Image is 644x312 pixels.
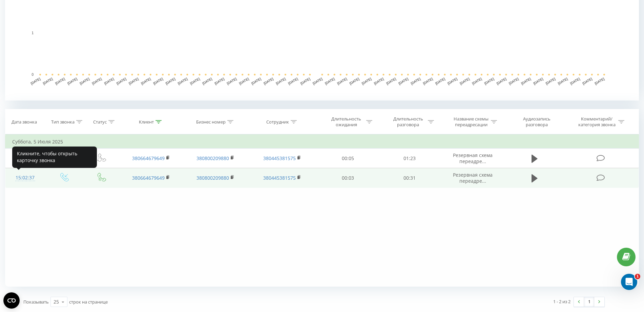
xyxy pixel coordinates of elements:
[32,73,34,76] text: 0
[263,155,296,161] a: 380445381575
[139,119,154,125] div: Клиент
[390,116,426,128] div: Длительность разговора
[196,119,226,125] div: Бизнес номер
[453,116,489,128] div: Название схемы переадресации
[545,77,556,85] text: [DATE]
[42,77,54,85] text: [DATE]
[51,119,75,125] div: Тип звонка
[128,77,139,85] text: [DATE]
[23,299,49,305] span: Показывать
[453,172,493,184] span: Резервная схема переадре...
[349,77,360,85] text: [DATE]
[266,119,289,125] div: Сотрудник
[569,77,581,85] text: [DATE]
[324,77,335,85] text: [DATE]
[508,77,519,85] text: [DATE]
[459,77,470,85] text: [DATE]
[453,152,493,164] span: Резервная схема переадре...
[251,77,262,85] text: [DATE]
[557,77,568,85] text: [DATE]
[93,119,107,125] div: Статус
[582,77,593,85] text: [DATE]
[140,77,151,85] text: [DATE]
[5,135,639,149] td: Суббота, 5 Июля 2025
[12,147,97,168] div: Кликните, чтобы открыть карточку звонка
[361,77,372,85] text: [DATE]
[275,77,286,85] text: [DATE]
[132,155,165,161] a: 380664679649
[30,77,41,85] text: [DATE]
[214,77,225,85] text: [DATE]
[577,116,617,128] div: Комментарий/категория звонка
[594,77,605,85] text: [DATE]
[386,77,397,85] text: [DATE]
[263,175,296,181] a: 380445381575
[312,77,323,85] text: [DATE]
[69,299,108,305] span: строк на странице
[373,77,385,85] text: [DATE]
[317,168,379,188] td: 00:03
[165,77,176,85] text: [DATE]
[533,77,544,85] text: [DATE]
[515,116,559,128] div: Аудиозапись разговора
[484,77,495,85] text: [DATE]
[196,155,229,161] a: 380800209880
[471,77,482,85] text: [DATE]
[317,149,379,168] td: 00:05
[32,31,34,35] text: 1
[635,274,640,279] span: 1
[104,77,115,85] text: [DATE]
[177,77,188,85] text: [DATE]
[91,77,102,85] text: [DATE]
[226,77,237,85] text: [DATE]
[379,168,441,188] td: 00:31
[12,119,37,125] div: Дата звонка
[379,149,441,168] td: 01:23
[67,77,78,85] text: [DATE]
[132,175,165,181] a: 380664679649
[238,77,250,85] text: [DATE]
[152,77,164,85] text: [DATE]
[288,77,299,85] text: [DATE]
[196,175,229,181] a: 380800209880
[189,77,201,85] text: [DATE]
[621,274,637,290] iframe: Intercom live chat
[300,77,311,85] text: [DATE]
[447,77,458,85] text: [DATE]
[116,77,127,85] text: [DATE]
[55,77,66,85] text: [DATE]
[398,77,409,85] text: [DATE]
[422,77,434,85] text: [DATE]
[520,77,532,85] text: [DATE]
[79,77,90,85] text: [DATE]
[336,77,348,85] text: [DATE]
[12,171,38,184] div: 15:02:37
[496,77,507,85] text: [DATE]
[263,77,274,85] text: [DATE]
[202,77,213,85] text: [DATE]
[328,116,365,128] div: Длительность ожидания
[3,292,20,309] button: Open CMP widget
[435,77,446,85] text: [DATE]
[410,77,421,85] text: [DATE]
[553,298,570,305] div: 1 - 2 из 2
[54,298,59,305] div: 25
[584,297,594,307] a: 1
